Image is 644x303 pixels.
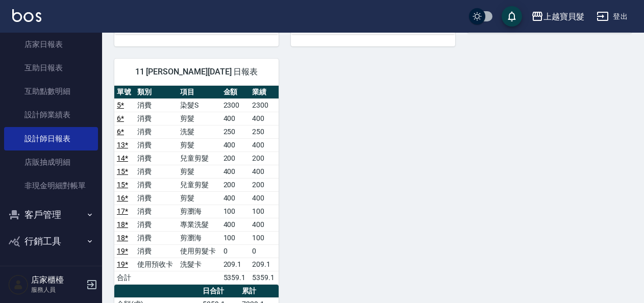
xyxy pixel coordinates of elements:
[178,112,220,125] td: 剪髮
[4,103,98,127] a: 設計師業績表
[4,174,98,197] a: 非現金明細對帳單
[178,86,220,99] th: 項目
[178,205,220,218] td: 剪瀏海
[221,178,250,191] td: 200
[250,98,279,112] td: 2300
[135,178,178,191] td: 消費
[135,165,178,178] td: 消費
[4,201,98,228] button: 客戶管理
[4,80,98,103] a: 互助點數明細
[250,125,279,138] td: 250
[250,271,279,284] td: 5359.1
[135,258,178,271] td: 使用預收卡
[4,33,98,56] a: 店家日報表
[12,9,41,22] img: Logo
[543,10,584,23] div: 上越寶貝髮
[178,178,220,191] td: 兒童剪髮
[592,7,632,26] button: 登出
[178,191,220,205] td: 剪髮
[135,86,178,99] th: 類別
[114,86,279,285] table: a dense table
[250,165,279,178] td: 400
[178,218,220,231] td: 專業洗髮
[178,138,220,151] td: 剪髮
[221,244,250,258] td: 0
[135,218,178,231] td: 消費
[135,112,178,125] td: 消費
[502,6,522,27] button: save
[178,165,220,178] td: 剪髮
[200,285,239,298] th: 日合計
[135,151,178,165] td: 消費
[178,244,220,258] td: 使用剪髮卡
[221,86,250,99] th: 金額
[250,112,279,125] td: 400
[250,138,279,151] td: 400
[221,112,250,125] td: 400
[239,285,279,298] th: 累計
[135,125,178,138] td: 消費
[135,138,178,151] td: 消費
[4,228,98,255] button: 行銷工具
[178,258,220,271] td: 洗髮卡
[135,191,178,205] td: 消費
[221,218,250,231] td: 400
[250,151,279,165] td: 200
[31,285,83,294] p: 服務人員
[135,205,178,218] td: 消費
[178,151,220,165] td: 兒童剪髮
[135,98,178,112] td: 消費
[250,205,279,218] td: 100
[221,165,250,178] td: 400
[4,150,98,174] a: 店販抽成明細
[527,6,588,27] button: 上越寶貝髮
[221,125,250,138] td: 250
[135,231,178,244] td: 消費
[221,98,250,112] td: 2300
[31,275,83,285] h5: 店家櫃檯
[221,258,250,271] td: 209.1
[250,244,279,258] td: 0
[221,231,250,244] td: 100
[250,258,279,271] td: 209.1
[221,271,250,284] td: 5359.1
[178,231,220,244] td: 剪瀏海
[221,191,250,205] td: 400
[4,127,98,150] a: 設計師日報表
[250,86,279,99] th: 業績
[114,86,135,99] th: 單號
[114,271,135,284] td: 合計
[178,125,220,138] td: 洗髮
[135,244,178,258] td: 消費
[250,191,279,205] td: 400
[8,274,29,295] img: Person
[250,178,279,191] td: 200
[4,56,98,80] a: 互助日報表
[221,138,250,151] td: 400
[250,231,279,244] td: 100
[178,98,220,112] td: 染髮S
[221,151,250,165] td: 200
[250,218,279,231] td: 400
[127,67,266,77] span: 11 [PERSON_NAME][DATE] 日報表
[221,205,250,218] td: 100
